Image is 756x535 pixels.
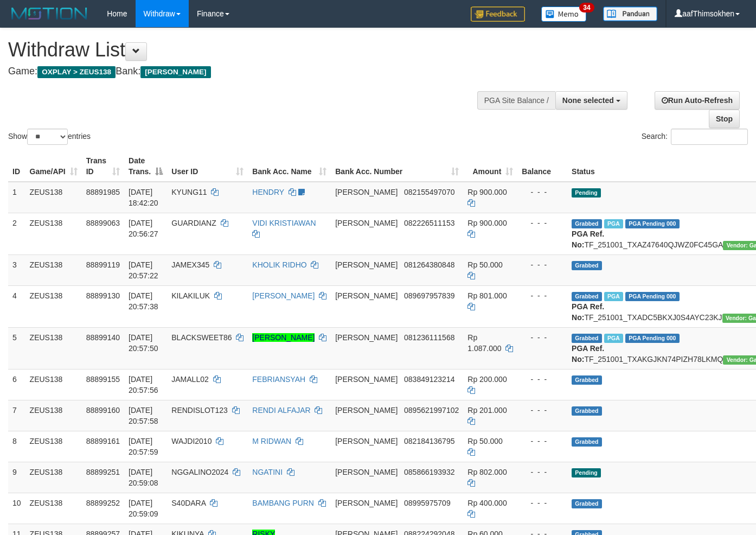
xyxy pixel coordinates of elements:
[171,468,228,476] span: NGGALINO2024
[572,261,602,270] span: Grabbed
[8,400,25,431] td: 7
[404,468,454,476] span: Copy 085866193932 to clipboard
[522,259,563,270] div: - - -
[467,437,503,445] span: Rp 50.000
[86,406,120,415] span: 88899160
[171,333,232,342] span: BLACKSWEET86
[86,260,120,269] span: 88899119
[467,499,507,507] span: Rp 400.000
[27,129,68,145] select: Showentries
[404,188,454,196] span: Copy 082155497070 to clipboard
[671,129,748,145] input: Search:
[8,182,25,213] td: 1
[8,431,25,462] td: 8
[467,219,507,227] span: Rp 900.000
[335,437,398,445] span: [PERSON_NAME]
[572,230,604,249] b: PGA Ref. No:
[167,151,248,182] th: User ID: activate to sort column ascending
[522,332,563,343] div: - - -
[171,219,216,227] span: GUARDIANZ
[25,213,82,254] td: ZEUS138
[335,468,398,476] span: [PERSON_NAME]
[171,499,206,507] span: S40DARA
[404,499,451,507] span: Copy 08995975709 to clipboard
[171,260,209,269] span: JAMEX345
[522,290,563,301] div: - - -
[467,260,503,269] span: Rp 50.000
[8,213,25,254] td: 2
[86,437,120,445] span: 88899161
[129,291,158,311] span: [DATE] 20:57:38
[25,431,82,462] td: ZEUS138
[140,66,210,78] span: [PERSON_NAME]
[25,462,82,493] td: ZEUS138
[331,151,463,182] th: Bank Acc. Number: activate to sort column ascending
[129,375,158,394] span: [DATE] 20:57:56
[477,91,555,110] div: PGA Site Balance /
[129,499,158,518] span: [DATE] 20:59:09
[8,66,493,77] h4: Game: Bank:
[82,151,124,182] th: Trans ID: activate to sort column ascending
[655,91,740,110] a: Run Auto-Refresh
[86,291,120,300] span: 88899130
[572,375,602,385] span: Grabbed
[129,333,158,353] span: [DATE] 20:57:50
[467,406,507,415] span: Rp 201.000
[709,110,740,128] a: Stop
[86,499,120,507] span: 88899252
[8,493,25,524] td: 10
[404,375,454,384] span: Copy 083849123214 to clipboard
[335,219,398,227] span: [PERSON_NAME]
[522,436,563,447] div: - - -
[8,462,25,493] td: 9
[335,375,398,384] span: [PERSON_NAME]
[37,66,116,78] span: OXPLAY > ZEUS138
[86,333,120,342] span: 88899140
[572,188,601,198] span: Pending
[252,188,284,196] a: HENDRY
[129,219,158,238] span: [DATE] 20:56:27
[404,219,454,227] span: Copy 082226511153 to clipboard
[625,292,680,301] span: PGA Pending
[129,260,158,280] span: [DATE] 20:57:22
[129,188,158,207] span: [DATE] 18:42:20
[467,375,507,384] span: Rp 200.000
[467,291,507,300] span: Rp 801.000
[25,151,82,182] th: Game/API: activate to sort column ascending
[404,333,454,342] span: Copy 081236111568 to clipboard
[603,7,657,21] img: panduan.png
[522,187,563,198] div: - - -
[467,188,507,196] span: Rp 900.000
[8,285,25,327] td: 4
[604,219,623,228] span: Marked by aafanarl
[335,291,398,300] span: [PERSON_NAME]
[252,499,314,507] a: BAMBANG PURN
[25,369,82,400] td: ZEUS138
[252,333,315,342] a: [PERSON_NAME]
[572,499,602,508] span: Grabbed
[463,151,517,182] th: Amount: activate to sort column ascending
[252,437,291,445] a: M RIDWAN
[572,406,602,416] span: Grabbed
[467,468,507,476] span: Rp 802.000
[335,499,398,507] span: [PERSON_NAME]
[604,334,623,343] span: Marked by aafanarl
[579,3,594,12] span: 34
[335,260,398,269] span: [PERSON_NAME]
[471,7,525,22] img: Feedback.jpg
[625,334,680,343] span: PGA Pending
[8,254,25,285] td: 3
[572,219,602,228] span: Grabbed
[86,188,120,196] span: 88891985
[555,91,627,110] button: None selected
[604,292,623,301] span: Marked by aafanarl
[335,188,398,196] span: [PERSON_NAME]
[404,260,454,269] span: Copy 081264380848 to clipboard
[522,218,563,228] div: - - -
[252,219,316,227] a: VIDI KRISTIAWAN
[572,334,602,343] span: Grabbed
[572,302,604,322] b: PGA Ref. No:
[8,129,91,145] label: Show entries
[129,468,158,487] span: [DATE] 20:59:08
[25,182,82,213] td: ZEUS138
